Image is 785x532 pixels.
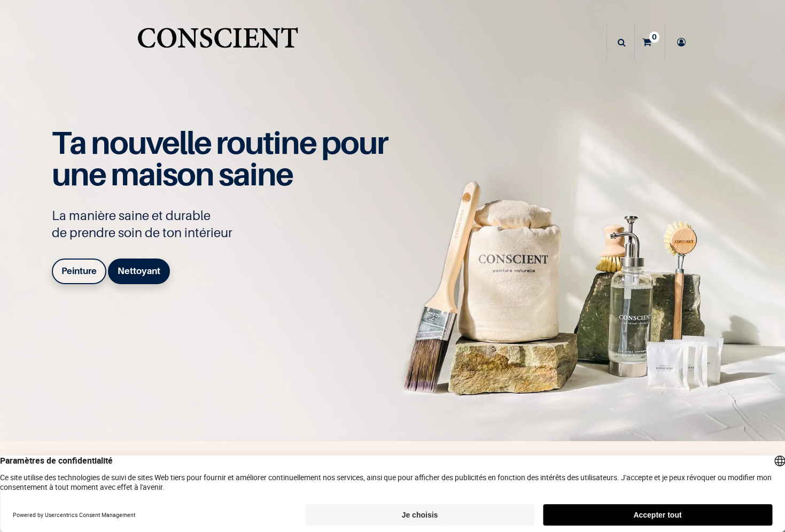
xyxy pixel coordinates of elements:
[52,207,399,241] p: La manière saine et durable de prendre soin de ton intérieur
[118,265,160,276] b: Nettoyant
[135,21,300,64] a: Logo of Conscient
[61,265,97,276] b: Peinture
[635,24,665,61] a: 0
[135,21,300,64] img: Conscient
[649,32,659,42] sup: 0
[52,123,387,193] span: Ta nouvelle routine pour une maison saine
[52,259,106,284] a: Peinture
[108,259,170,284] a: Nettoyant
[179,454,607,495] h4: Améliore ton quotidien avec des produits efficaces repensés pour ne présenter aucun danger pour t...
